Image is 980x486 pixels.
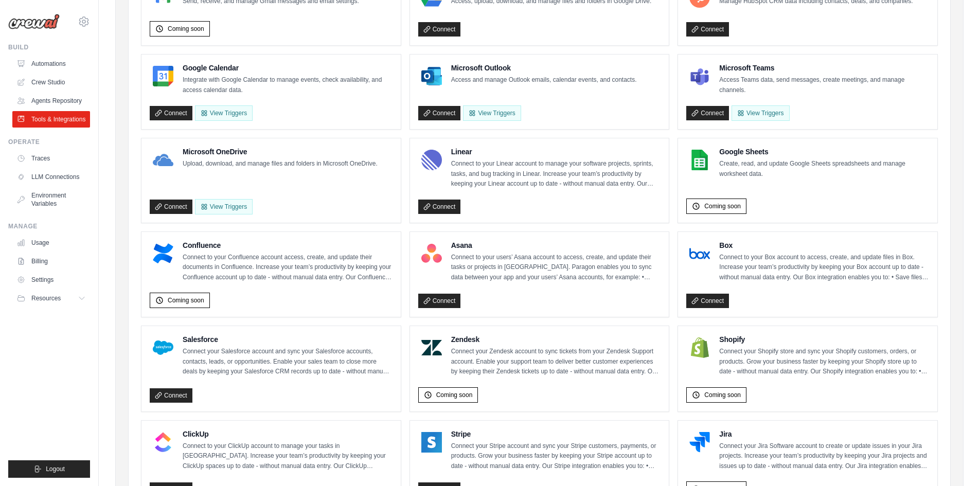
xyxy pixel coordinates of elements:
[12,56,90,72] a: Automations
[719,75,929,95] p: Access Teams data, send messages, create meetings, and manage channels.
[451,75,637,85] p: Access and manage Outlook emails, calendar events, and contacts.
[150,106,192,120] a: Connect
[463,105,521,121] : View Triggers
[704,202,741,210] span: Coming soon
[686,22,729,37] a: Connect
[183,240,393,250] h4: Confluence
[421,243,442,264] img: Asana Logo
[451,63,637,73] h4: Microsoft Outlook
[451,441,661,472] p: Connect your Stripe account and sync your Stripe customers, payments, or products. Grow your busi...
[436,391,473,399] span: Coming soon
[719,441,929,472] p: Connect your Jira Software account to create or update issues in your Jira projects. Increase you...
[153,432,173,453] img: ClickUp Logo
[418,106,461,120] a: Connect
[168,25,204,33] span: Coming soon
[719,334,929,345] h4: Shopify
[929,437,980,486] iframe: Chat Widget
[719,429,929,439] h4: Jira
[46,465,65,473] span: Logout
[150,388,192,403] a: Connect
[153,66,173,86] img: Google Calendar Logo
[418,294,461,308] a: Connect
[451,147,661,157] h4: Linear
[183,75,393,95] p: Integrate with Google Calendar to manage events, check availability, and access calendar data.
[12,290,90,307] button: Resources
[183,159,378,169] p: Upload, download, and manage files and folders in Microsoft OneDrive.
[451,429,661,439] h4: Stripe
[704,391,741,399] span: Coming soon
[12,150,90,167] a: Traces
[183,63,393,73] h4: Google Calendar
[689,150,710,170] img: Google Sheets Logo
[719,240,929,250] h4: Box
[12,253,90,269] a: Billing
[183,441,393,472] p: Connect to your ClickUp account to manage your tasks in [GEOGRAPHIC_DATA]. Increase your team’s p...
[168,296,204,304] span: Coming soon
[719,347,929,377] p: Connect your Shopify store and sync your Shopify customers, orders, or products. Grow your busine...
[418,22,461,37] a: Connect
[183,253,393,283] p: Connect to your Confluence account access, create, and update their documents in Confluence. Incr...
[689,337,710,358] img: Shopify Logo
[689,66,710,86] img: Microsoft Teams Logo
[12,169,90,185] a: LLM Connections
[719,253,929,283] p: Connect to your Box account to access, create, and update files in Box. Increase your team’s prod...
[418,200,461,214] a: Connect
[12,272,90,288] a: Settings
[732,105,789,121] : View Triggers
[8,138,90,146] div: Operate
[183,334,393,345] h4: Salesforce
[195,199,253,214] : View Triggers
[12,74,90,91] a: Crew Studio
[689,243,710,264] img: Box Logo
[195,105,253,121] button: View Triggers
[421,66,442,86] img: Microsoft Outlook Logo
[8,222,90,230] div: Manage
[421,432,442,453] img: Stripe Logo
[183,147,378,157] h4: Microsoft OneDrive
[686,106,729,120] a: Connect
[153,150,173,170] img: Microsoft OneDrive Logo
[183,347,393,377] p: Connect your Salesforce account and sync your Salesforce accounts, contacts, leads, or opportunit...
[719,63,929,73] h4: Microsoft Teams
[150,200,192,214] a: Connect
[8,460,90,478] button: Logout
[719,159,929,179] p: Create, read, and update Google Sheets spreadsheets and manage worksheet data.
[689,432,710,453] img: Jira Logo
[719,147,929,157] h4: Google Sheets
[12,187,90,212] a: Environment Variables
[451,334,661,345] h4: Zendesk
[686,294,729,308] a: Connect
[12,235,90,251] a: Usage
[421,337,442,358] img: Zendesk Logo
[153,337,173,358] img: Salesforce Logo
[421,150,442,170] img: Linear Logo
[12,111,90,128] a: Tools & Integrations
[8,43,90,51] div: Build
[451,240,661,250] h4: Asana
[12,93,90,109] a: Agents Repository
[451,253,661,283] p: Connect to your users’ Asana account to access, create, and update their tasks or projects in [GE...
[451,347,661,377] p: Connect your Zendesk account to sync tickets from your Zendesk Support account. Enable your suppo...
[153,243,173,264] img: Confluence Logo
[8,14,60,29] img: Logo
[183,429,393,439] h4: ClickUp
[451,159,661,189] p: Connect to your Linear account to manage your software projects, sprints, tasks, and bug tracking...
[31,294,61,302] span: Resources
